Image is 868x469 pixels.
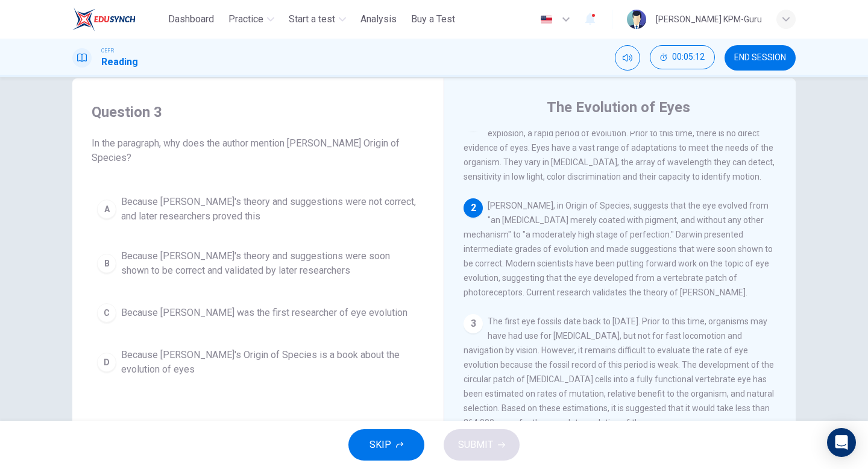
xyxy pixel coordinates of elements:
[92,244,424,283] button: BBecause [PERSON_NAME]'s theory and suggestions were soon shown to be correct and validated by la...
[228,12,263,27] span: Practice
[121,249,419,278] span: Because [PERSON_NAME]'s theory and suggestions were soon shown to be correct and validated by lat...
[97,200,116,219] div: A
[650,45,715,71] div: Hide
[615,45,640,71] div: Mute
[464,198,483,218] div: 2
[370,436,391,453] span: SKIP
[92,136,424,165] span: In the paragraph, why does the author mention [PERSON_NAME] Origin of Species?
[97,254,116,273] div: B
[725,45,796,71] button: END SESSION
[656,12,762,27] div: [PERSON_NAME] KPM-Guru
[464,316,774,427] span: The first eye fossils date back to [DATE]. Prior to this time, organisms may have had use for [ME...
[163,8,219,30] button: Dashboard
[284,8,351,30] button: Start a test
[672,52,705,62] span: 00:05:12
[72,7,136,31] img: ELTC logo
[547,98,690,117] h4: The Evolution of Eyes
[539,15,554,24] img: en
[406,8,460,30] button: Buy a Test
[464,114,775,181] span: Eyes seem to have evolved over a few million years during the Cambrian explosion, a rapid period ...
[827,428,856,457] div: Open Intercom Messenger
[97,353,116,372] div: D
[348,429,424,461] button: SKIP
[464,201,773,297] span: [PERSON_NAME], in Origin of Species, suggests that the eye evolved from "an [MEDICAL_DATA] merely...
[92,189,424,229] button: ABecause [PERSON_NAME]'s theory and suggestions were not correct, and later researchers proved this
[121,306,407,320] span: Because [PERSON_NAME] was the first researcher of eye evolution
[360,12,397,27] span: Analysis
[101,46,114,55] span: CEFR
[97,303,116,323] div: C
[464,314,483,333] div: 3
[92,298,424,328] button: CBecause [PERSON_NAME] was the first researcher of eye evolution
[121,195,419,224] span: Because [PERSON_NAME]'s theory and suggestions were not correct, and later researchers proved this
[121,348,419,377] span: Because [PERSON_NAME]'s Origin of Species is a book about the evolution of eyes
[734,53,786,63] span: END SESSION
[289,12,335,27] span: Start a test
[411,12,455,27] span: Buy a Test
[224,8,279,30] button: Practice
[101,55,138,69] h1: Reading
[356,8,401,30] button: Analysis
[627,10,646,29] img: Profile picture
[650,45,715,69] button: 00:05:12
[92,102,424,122] h4: Question 3
[72,7,163,31] a: ELTC logo
[92,342,424,382] button: DBecause [PERSON_NAME]'s Origin of Species is a book about the evolution of eyes
[168,12,214,27] span: Dashboard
